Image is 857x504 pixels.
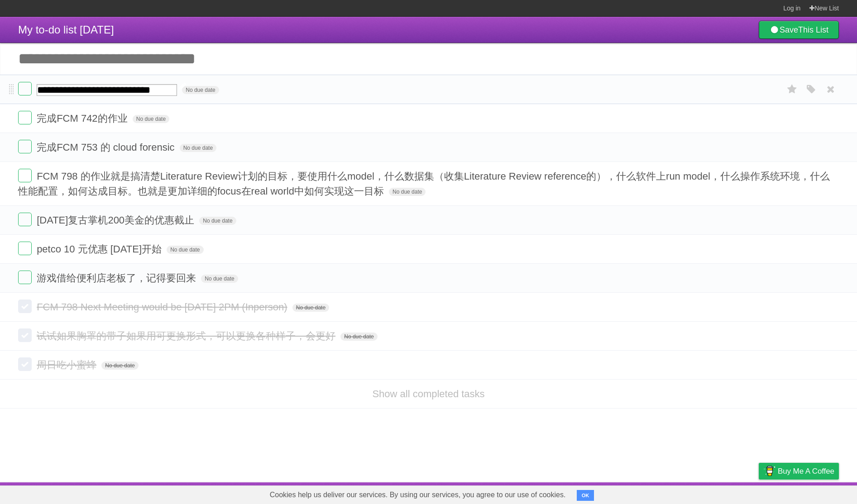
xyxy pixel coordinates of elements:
span: My to-do list [DATE] [18,24,114,36]
a: SaveThis List [759,21,839,39]
a: Privacy [747,485,771,502]
span: FCM 798 Next Meeting would be [DATE] 2PM (Inperson) [37,301,289,313]
img: Buy me a coffee [763,463,776,479]
span: 周日吃小蜜蜂 [37,359,99,371]
a: Suggest a feature [782,485,839,502]
label: Done [18,328,32,342]
span: 完成FCM 753 的 cloud forensic [37,142,177,153]
label: Star task [784,82,801,97]
label: Done [18,82,32,95]
span: Cookies help us deliver our services. By using our services, you agree to our use of cookies. [261,486,575,504]
span: No due date [389,188,426,196]
span: petco 10 元优惠 [DATE]开始 [37,243,164,255]
b: This List [798,25,828,34]
label: Done [18,271,32,284]
span: [DATE]复古掌机200美金的优惠截止 [37,214,196,226]
label: Done [18,169,32,182]
label: Done [18,111,32,124]
label: Done [18,213,32,226]
a: Developers [668,485,705,502]
a: Terms [716,485,736,502]
span: 完成FCM 742的作业 [37,113,129,124]
label: Done [18,140,32,153]
span: 游戏借给便利店老板了，记得要回来 [37,272,198,284]
span: FCM 798 的作业就是搞清楚Literature Review计划的目标，要使用什么model，什么数据集（收集Literature Review reference的），什么软件上run ... [18,171,830,197]
a: Buy me a coffee [759,463,839,480]
label: Done [18,300,32,313]
button: OK [577,490,594,501]
span: 试试如果胸罩的带子如果用可更换形式，可以更换各种样子，会更好 [37,330,338,342]
span: No due date [101,361,138,370]
label: Done [18,242,32,255]
span: No due date [201,275,238,283]
span: No due date [292,304,329,312]
span: No due date [199,217,236,225]
label: Done [18,357,32,371]
span: No due date [340,333,377,341]
span: No due date [167,246,203,254]
span: No due date [133,115,169,123]
a: Show all completed tasks [372,388,484,399]
span: No due date [180,144,216,152]
span: Buy me a coffee [778,463,834,479]
a: About [638,485,657,502]
span: No due date [182,86,219,94]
